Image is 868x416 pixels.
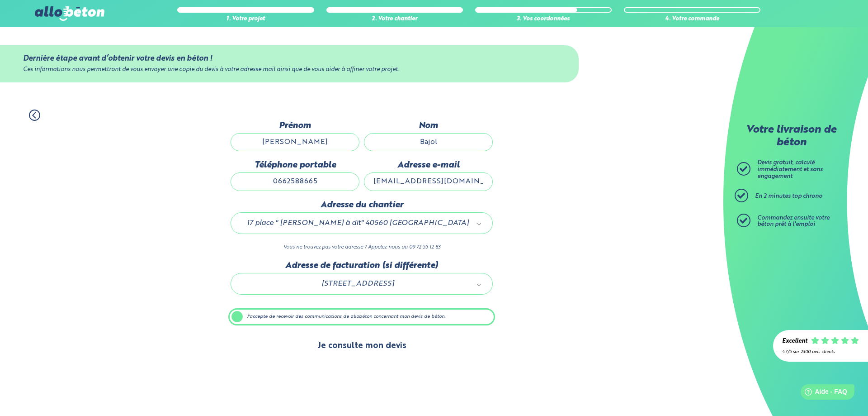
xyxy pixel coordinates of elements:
[244,217,472,229] span: 17 place " [PERSON_NAME] à dit" 40560 [GEOGRAPHIC_DATA]
[23,54,556,63] div: Dernière étape avant d’obtenir votre devis en béton !
[364,172,493,191] input: ex : contact@allobeton.fr
[240,217,483,229] a: 17 place " [PERSON_NAME] à dit" 40560 [GEOGRAPHIC_DATA]
[308,335,415,358] button: Je consulte mon devis
[624,16,760,23] div: 4. Votre commande
[231,172,359,191] input: ex : 0642930817
[231,133,359,151] input: Quel est votre prénom ?
[177,16,314,23] div: 1. Votre projet
[788,381,858,406] iframe: Help widget launcher
[231,261,493,271] label: Adresse de facturation (si différente)
[364,133,493,151] input: Quel est votre nom de famille ?
[326,16,463,23] div: 2. Votre chantier
[231,200,493,210] label: Adresse du chantier
[231,121,359,131] label: Prénom
[475,16,612,23] div: 3. Vos coordonnées
[23,67,556,73] div: Ces informations nous permettront de vous envoyer une copie du devis à votre adresse mail ainsi q...
[231,243,493,252] p: Vous ne trouvez pas votre adresse ? Appelez-nous au 09 72 55 12 83
[364,121,493,131] label: Nom
[364,160,493,170] label: Adresse e-mail
[228,308,495,325] label: J'accepte de recevoir des communications de allobéton concernant mon devis de béton.
[244,278,472,290] span: [STREET_ADDRESS]
[240,278,483,290] a: [STREET_ADDRESS]
[35,6,104,21] img: allobéton
[231,160,359,170] label: Téléphone portable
